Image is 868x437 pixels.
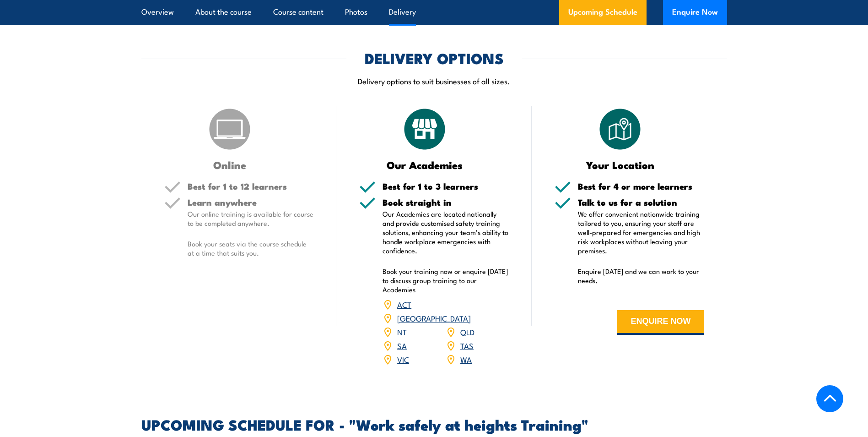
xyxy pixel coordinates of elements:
h3: Our Academies [359,159,491,170]
h5: Best for 4 or more learners [578,182,704,191]
p: Book your training now or enquire [DATE] to discuss group training to our Academies [383,267,509,294]
p: We offer convenient nationwide training tailored to you, ensuring your staff are well-prepared fo... [578,209,704,255]
p: Our Academies are located nationally and provide customised safety training solutions, enhancing ... [383,209,509,255]
p: Our online training is available for course to be completed anywhere. [188,209,314,228]
h2: DELIVERY OPTIONS [365,51,504,64]
h5: Best for 1 to 3 learners [383,182,509,191]
a: QLD [460,326,474,337]
a: TAS [460,340,474,351]
a: NT [397,326,407,337]
h2: UPCOMING SCHEDULE FOR - "Work safely at heights Training" [141,418,727,431]
a: [GEOGRAPHIC_DATA] [397,312,471,323]
h3: Online [164,159,296,170]
p: Delivery options to suit businesses of all sizes. [141,76,727,86]
h3: Your Location [555,159,686,170]
p: Book your seats via the course schedule at a time that suits you. [188,239,314,257]
h5: Book straight in [383,198,509,207]
a: VIC [397,354,409,365]
h5: Best for 1 to 12 learners [188,182,314,191]
h5: Learn anywhere [188,198,314,207]
button: ENQUIRE NOW [617,310,704,335]
h5: Talk to us for a solution [578,198,704,207]
a: ACT [397,299,411,310]
a: WA [460,354,472,365]
p: Enquire [DATE] and we can work to your needs. [578,267,704,285]
a: SA [397,340,407,351]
